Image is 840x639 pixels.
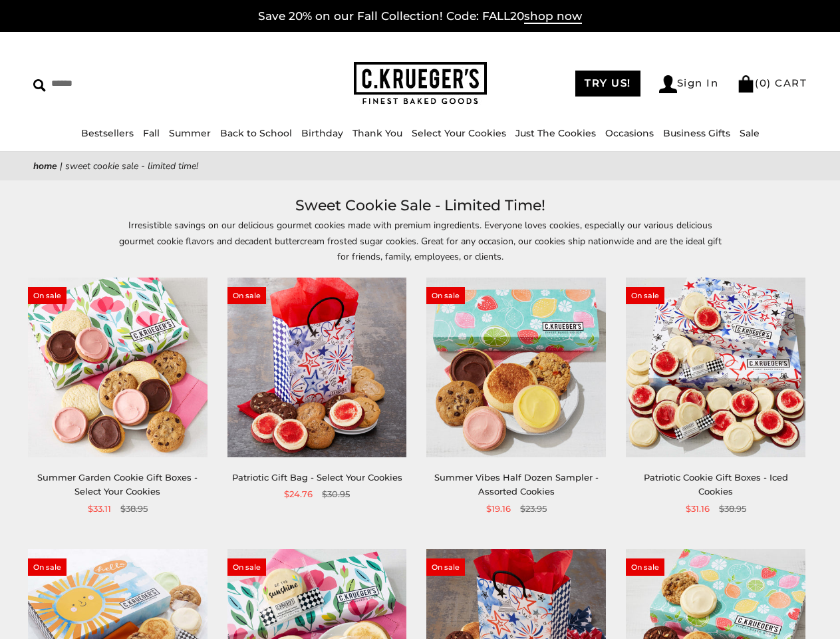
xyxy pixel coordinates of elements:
a: Sign In [659,75,719,93]
img: Patriotic Cookie Gift Boxes - Iced Cookies [626,278,805,457]
a: Patriotic Gift Bag - Select Your Cookies [232,472,402,483]
span: $38.95 [120,502,148,516]
img: C.KRUEGER'S [354,62,487,105]
img: Search [33,79,46,92]
a: TRY US! [575,71,640,97]
span: On sale [227,287,266,304]
a: Summer [169,127,211,139]
span: On sale [626,558,664,576]
a: Business Gifts [663,127,730,139]
span: On sale [626,287,664,304]
a: Save 20% on our Fall Collection! Code: FALL20shop now [258,9,582,24]
input: Search [33,73,210,94]
span: 0 [760,77,768,89]
a: Just The Cookies [515,127,596,139]
span: | [60,160,63,172]
img: Summer Vibes Half Dozen Sampler - Assorted Cookies [426,278,606,457]
span: $23.95 [520,502,547,516]
h1: Sweet Cookie Sale - Limited Time! [53,194,787,218]
span: On sale [426,287,465,304]
a: Summer Garden Cookie Gift Boxes - Select Your Cookies [37,472,198,497]
span: On sale [227,558,266,576]
img: Summer Garden Cookie Gift Boxes - Select Your Cookies [28,278,208,457]
span: Sweet Cookie Sale - Limited Time! [65,160,198,172]
span: $38.95 [719,502,746,516]
a: Occasions [605,127,654,139]
a: Back to School [220,127,292,139]
img: Patriotic Gift Bag - Select Your Cookies [227,278,407,457]
a: Fall [143,127,160,139]
a: (0) CART [737,77,807,89]
span: On sale [28,287,67,304]
span: shop now [524,9,582,24]
span: $31.16 [686,502,710,516]
p: Irresistible savings on our delicious gourmet cookies made with premium ingredients. Everyone lov... [114,218,726,264]
img: Account [659,75,677,93]
span: $33.11 [88,502,111,516]
span: On sale [28,558,67,576]
a: Home [33,160,57,172]
a: Select Your Cookies [412,127,506,139]
a: Sale [740,127,760,139]
span: $30.95 [322,487,350,501]
nav: breadcrumbs [33,158,807,174]
a: Thank You [352,127,402,139]
a: Bestsellers [81,127,134,139]
span: On sale [426,558,465,576]
a: Patriotic Cookie Gift Boxes - Iced Cookies [644,472,788,497]
a: Summer Vibes Half Dozen Sampler - Assorted Cookies [434,472,599,497]
img: Bag [737,75,755,93]
span: $24.76 [284,487,313,501]
span: $19.16 [486,502,511,516]
a: Birthday [301,127,343,139]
